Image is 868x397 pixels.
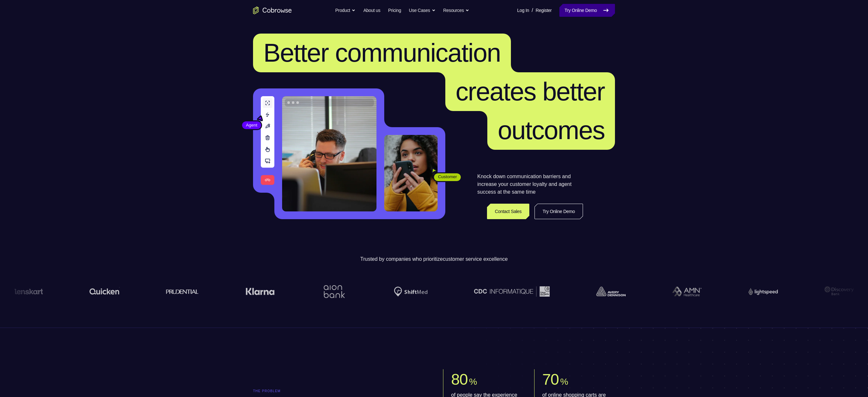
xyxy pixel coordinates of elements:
button: Use Cases [409,4,435,17]
img: CDC Informatique [474,286,549,296]
button: Product [335,4,356,17]
a: Log In [517,4,529,17]
img: Lightspeed [748,288,777,295]
span: creates better [456,77,605,106]
span: / [532,6,533,14]
span: % [560,377,568,387]
img: avery-dennison [596,287,625,296]
span: % [469,377,477,387]
a: About us [363,4,380,17]
span: outcomes [498,116,605,145]
a: Register [536,4,552,17]
span: 80 [451,371,468,388]
p: Knock down communication barriers and increase your customer loyalty and agent success at the sam... [477,173,583,196]
img: Shiftmed [393,287,427,297]
p: The problem [253,389,425,393]
img: quicken [89,286,119,296]
a: Pricing [388,4,401,17]
img: Klarna [245,288,274,295]
button: Resources [443,4,470,17]
a: Go to the home page [253,6,292,14]
img: AMN Healthcare [672,287,701,297]
span: 70 [542,371,559,388]
span: customer service excellence [443,256,508,262]
a: Contact Sales [487,204,529,219]
a: Try Online Demo [559,4,615,17]
span: Better communication [263,38,501,67]
img: A customer support agent talking on the phone [282,96,376,211]
a: Try Online Demo [535,204,583,219]
img: Aion Bank [321,279,347,305]
img: A customer holding their phone [384,135,438,211]
img: prudential [166,289,198,294]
